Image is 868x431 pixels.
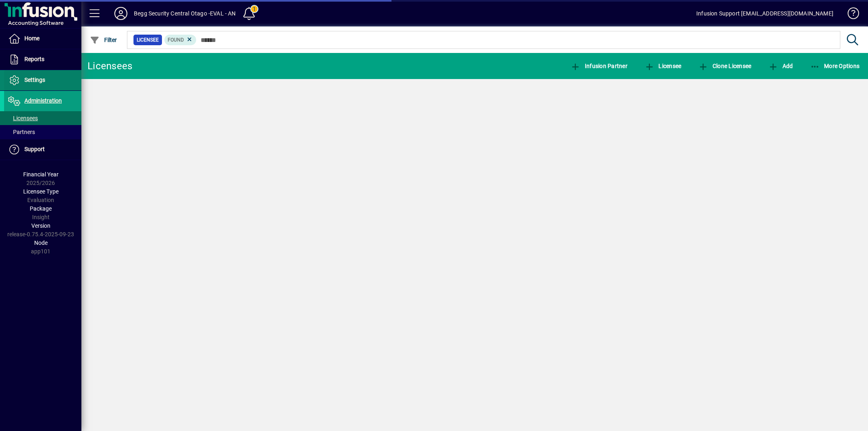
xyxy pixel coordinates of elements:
[645,63,682,69] span: Licensee
[24,146,45,152] span: Support
[696,7,833,20] div: Infusion Support [EMAIL_ADDRESS][DOMAIN_NAME]
[164,35,197,45] mat-chip: Found Status: Found
[766,59,795,73] button: Add
[108,6,134,21] button: Profile
[168,37,184,43] span: Found
[24,77,45,83] span: Settings
[571,63,627,69] span: Infusion Partner
[87,59,132,73] div: Licensees
[768,63,793,69] span: Add
[24,35,39,42] span: Home
[4,29,81,49] a: Home
[34,240,48,246] span: Node
[568,59,630,73] button: Infusion Partner
[4,70,81,90] a: Settings
[31,222,50,229] span: Version
[88,33,119,47] button: Filter
[4,139,81,160] a: Support
[23,171,59,178] span: Financial Year
[4,125,81,139] a: Partners
[842,2,858,28] a: Knowledge Base
[4,49,81,70] a: Reports
[643,59,684,73] button: Licensee
[23,188,59,195] span: Licensee Type
[137,36,159,44] span: Licensee
[4,111,81,125] a: Licensees
[90,37,117,43] span: Filter
[8,115,38,121] span: Licensees
[24,97,62,104] span: Administration
[696,59,753,73] button: Clone Licensee
[698,63,751,69] span: Clone Licensee
[134,7,236,20] div: Begg Security Central Otago -EVAL - AN
[808,59,862,73] button: More Options
[24,56,44,62] span: Reports
[810,63,860,69] span: More Options
[8,129,35,135] span: Partners
[30,205,52,212] span: Package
